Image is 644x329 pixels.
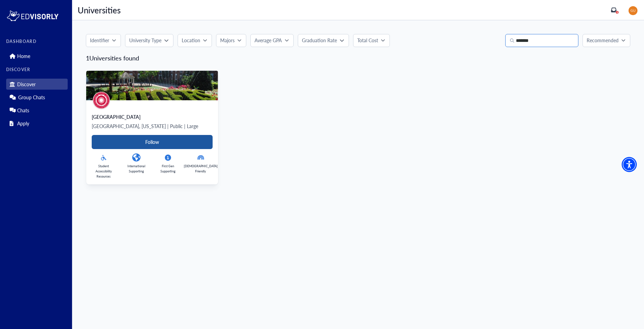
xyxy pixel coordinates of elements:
button: Follow [92,135,213,149]
div: Apply [6,118,68,129]
div: Home [6,50,68,61]
p: Graduation Rate [302,37,337,44]
img: avatar [93,92,110,109]
p: Identifier [90,37,109,44]
p: Location [182,37,200,44]
p: Group Chats [18,94,45,100]
label: DISCOVER [6,67,68,72]
p: [DEMOGRAPHIC_DATA] Friendly [184,163,218,174]
a: 6 [611,7,617,13]
p: Universities [78,6,121,14]
button: Graduation Rate [298,34,349,47]
div: Discover [6,79,68,90]
div: Accessibility Menu [622,157,637,172]
input: Search [505,34,578,47]
p: Home [17,53,30,59]
p: Total Cost [357,37,378,44]
button: Majors [216,34,246,47]
p: Majors [220,37,235,44]
p: Discover [17,81,36,87]
img: logo [6,9,59,23]
p: [GEOGRAPHIC_DATA], [US_STATE] | Public | Large [92,122,213,130]
p: Chats [17,107,29,113]
div: [GEOGRAPHIC_DATA] [92,113,213,120]
span: 6 [617,11,618,14]
p: University Type [129,37,161,44]
button: Total Cost [353,34,390,47]
button: University Type [125,34,173,47]
p: Apply [17,121,29,126]
label: DASHBOARD [6,39,68,44]
p: Average GPA [255,37,282,44]
div: Chats [6,105,68,116]
h5: 1 Universities found [86,54,630,62]
p: Recommended [587,37,619,44]
button: Identifier [86,34,121,47]
p: First Gen Supporting [156,163,180,174]
button: Recommended [583,34,630,47]
button: Average GPA [250,34,294,47]
p: Student Accessibility Resources [92,163,115,179]
button: Location [178,34,212,47]
div: Group Chats [6,92,68,103]
p: International Supporting [124,163,148,174]
img: Screenshot%202025-09-05%20at%204.26.57%E2%80%AFPM.png [86,71,218,100]
a: avatar [GEOGRAPHIC_DATA][GEOGRAPHIC_DATA], [US_STATE] | Public | LargeFollowStudent Accessibility... [86,71,218,184]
